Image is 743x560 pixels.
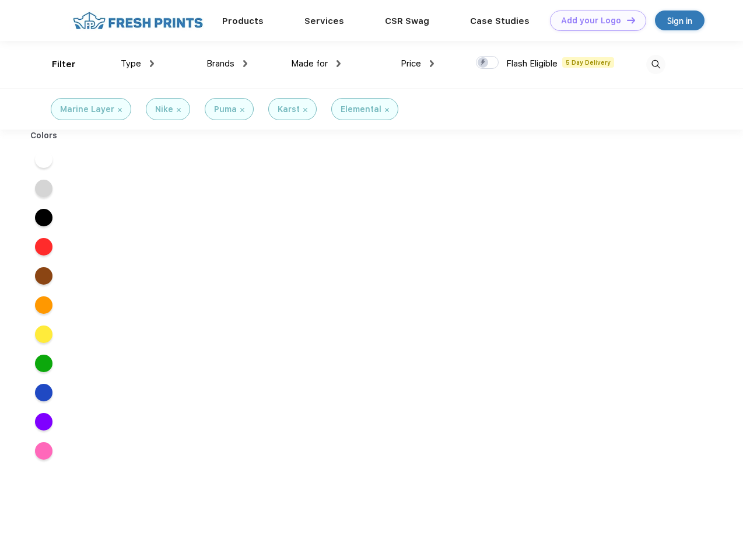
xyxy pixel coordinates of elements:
[69,10,206,31] img: fo%20logo%202.webp
[240,108,244,112] img: filter_cancel.svg
[155,103,173,116] div: Nike
[646,55,665,74] img: desktop_search.svg
[118,108,122,112] img: filter_cancel.svg
[52,58,76,71] div: Filter
[341,103,381,116] div: Elemental
[304,16,344,26] a: Services
[121,58,141,69] span: Type
[655,10,705,30] a: Sign in
[506,58,558,69] span: Flash Eligible
[337,60,341,67] img: dropdown.png
[562,57,614,68] span: 5 Day Delivery
[60,103,114,116] div: Marine Layer
[303,108,307,112] img: filter_cancel.svg
[385,16,429,26] a: CSR Swag
[430,60,434,67] img: dropdown.png
[291,58,328,69] span: Made for
[214,103,237,116] div: Puma
[177,108,181,112] img: filter_cancel.svg
[243,60,247,67] img: dropdown.png
[22,129,66,142] div: Colors
[401,58,421,69] span: Price
[667,14,692,27] div: Sign in
[385,108,389,112] img: filter_cancel.svg
[627,17,635,23] img: DT
[206,58,234,69] span: Brands
[222,16,264,26] a: Products
[150,60,154,67] img: dropdown.png
[278,103,300,116] div: Karst
[561,16,621,26] div: Add your Logo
